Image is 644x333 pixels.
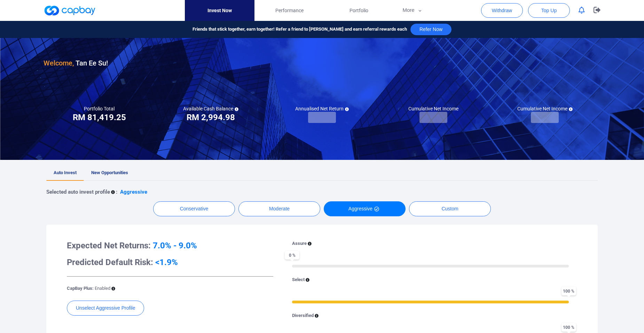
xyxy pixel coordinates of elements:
[73,112,126,123] h3: RM 81,419.25
[46,188,110,196] p: Selected auto invest profile
[285,251,299,260] span: 0 %
[292,240,307,247] p: Assure
[153,201,235,216] button: Conservative
[561,287,576,295] span: 100 %
[116,188,117,196] p: :
[187,112,235,123] h3: RM 2,994.98
[517,106,573,112] h5: Cumulative Net Income
[91,170,128,175] span: New Opportunities
[120,188,147,196] p: Aggressive
[67,257,273,268] h3: Predicted Default Risk:
[541,7,557,14] span: Top Up
[561,323,576,332] span: 100 %
[67,301,144,316] button: Unselect Aggressive Profile
[193,26,407,33] span: Friends that stick together, earn together! Refer a friend to [PERSON_NAME] and earn referral rew...
[324,201,406,216] button: Aggressive
[153,241,197,250] span: 7.0% - 9.0%
[528,3,570,18] button: Top Up
[292,312,314,319] p: Diversified
[275,7,304,14] span: Performance
[409,201,491,216] button: Custom
[238,201,320,216] button: Moderate
[44,57,108,69] h3: Tan Ee Su !
[408,106,458,112] h5: Cumulative Net Income
[84,106,115,112] h5: Portfolio Total
[67,285,110,292] p: CapBay Plus:
[54,170,77,175] span: Auto Invest
[295,106,349,112] h5: Annualised Net Return
[67,240,273,251] h3: Expected Net Returns:
[481,3,523,18] button: Withdraw
[410,24,451,35] button: Refer Now
[155,257,178,267] span: <1.9%
[44,59,74,67] span: Welcome,
[292,276,305,284] p: Select
[183,106,238,112] h5: Available Cash Balance
[350,7,368,14] span: Portfolio
[95,286,110,291] span: Enabled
